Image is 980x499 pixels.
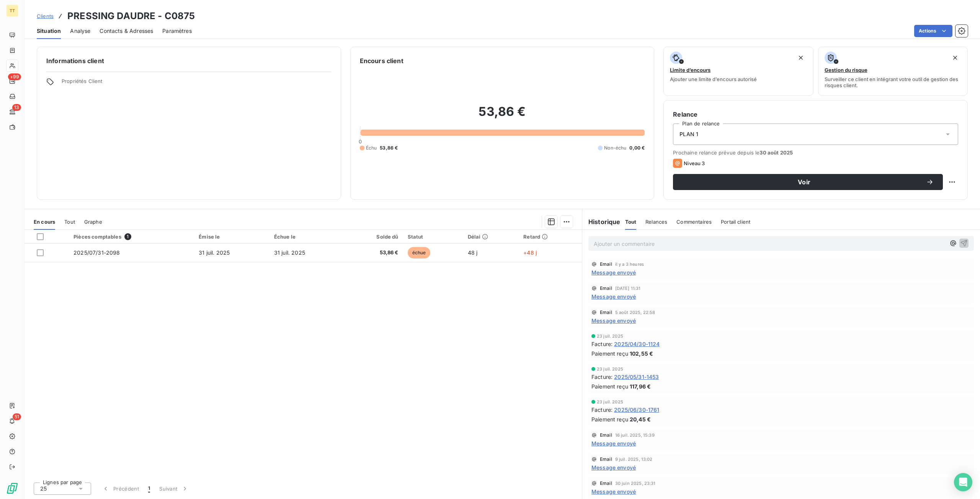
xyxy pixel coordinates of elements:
span: Portail client [721,219,750,225]
span: Message envoyé [591,293,636,301]
span: Message envoyé [591,463,636,471]
span: Voir [682,179,926,185]
span: 9 juil. 2025, 13:02 [615,457,653,462]
span: +99 [8,73,21,80]
div: Émise le [199,234,265,240]
div: Open Intercom Messenger [954,473,972,491]
span: Email [600,262,612,267]
span: 1 [124,233,131,240]
a: Clients [37,12,54,20]
span: Situation [37,27,61,35]
span: Niveau 3 [684,160,705,166]
span: 16 juil. 2025, 15:39 [615,433,655,437]
span: 5 août 2025, 22:58 [615,310,655,315]
span: Paiement reçu [591,349,628,358]
div: Délai [468,234,514,240]
span: Facture : [591,340,612,348]
button: Actions [914,25,952,37]
span: 23 juil. 2025 [597,400,623,404]
span: Message envoyé [591,317,636,325]
span: Email [600,310,612,315]
span: 2025/06/30-1761 [614,406,659,414]
span: 51 [13,413,21,420]
span: Message envoyé [591,439,636,447]
span: 31 juil. 2025 [274,249,305,256]
span: 2025/05/31-1453 [614,373,659,381]
span: 25 [40,485,47,492]
span: Facture : [591,373,612,381]
button: Voir [673,174,943,190]
span: Tout [625,219,637,225]
span: PLAN 1 [679,130,698,138]
span: Limite d’encours [670,67,710,73]
span: 30 août 2025 [759,150,793,156]
h6: Relance [673,110,958,119]
h6: Informations client [46,56,332,65]
span: [DATE] 11:31 [615,286,641,291]
span: 53,86 € [350,249,399,257]
span: Email [600,433,612,437]
span: 2025/04/30-1124 [614,340,660,348]
span: échue [408,247,431,258]
h6: Encours client [360,56,403,65]
span: 31 juil. 2025 [199,249,230,256]
span: il y a 3 heures [615,262,644,267]
span: 48 j [468,249,478,256]
span: 23 juil. 2025 [597,367,623,371]
span: Paramètres [162,27,192,35]
span: Facture : [591,406,612,414]
button: Limite d’encoursAjouter une limite d’encours autorisé [663,47,813,96]
span: Non-échu [604,145,626,151]
span: Commentaires [676,219,712,225]
span: 102,55 € [630,349,653,358]
div: Retard [523,234,577,240]
h3: PRESSING DAUDRE - C0875 [67,9,195,23]
span: Tout [64,219,75,225]
span: Contacts & Adresses [100,27,153,35]
span: Message envoyé [591,488,636,496]
span: +48 j [523,249,537,256]
span: 1 [148,485,150,492]
h2: 53,86 € [360,104,645,127]
span: 13 [12,104,21,111]
span: 30 juin 2025, 23:31 [615,481,656,486]
button: Gestion du risqueSurveiller ce client en intégrant votre outil de gestion des risques client. [818,47,968,96]
span: 0,00 € [629,145,645,151]
span: Surveiller ce client en intégrant votre outil de gestion des risques client. [825,76,961,88]
span: Clients [37,13,54,19]
div: Solde dû [350,234,399,240]
span: 0 [359,138,362,145]
span: Paiement reçu [591,415,628,423]
span: Email [600,457,612,462]
button: Suivant [155,481,193,497]
span: 23 juil. 2025 [597,334,623,338]
span: Email [600,286,612,291]
button: Précédent [97,481,144,497]
h6: Historique [582,217,621,226]
span: Message envoyé [591,268,636,276]
span: Email [600,481,612,486]
button: 1 [144,481,155,497]
img: Logo LeanPay [6,482,18,494]
div: Statut [408,234,459,240]
span: Paiement reçu [591,382,628,390]
div: Pièces comptables [73,233,189,240]
span: En cours [34,219,55,225]
span: Propriétés Client [62,78,332,89]
div: Échue le [274,234,340,240]
span: Analyse [70,27,90,35]
span: Ajouter une limite d’encours autorisé [670,76,757,82]
span: Relances [645,219,667,225]
span: 2025/07/31-2098 [73,249,120,256]
span: Prochaine relance prévue depuis le [673,150,958,156]
span: 117,96 € [630,382,651,390]
span: Graphe [84,219,102,225]
span: Gestion du risque [825,67,867,73]
span: Échu [366,145,377,151]
span: 53,86 € [380,145,398,151]
span: 20,45 € [630,415,651,423]
div: TT [6,5,18,17]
